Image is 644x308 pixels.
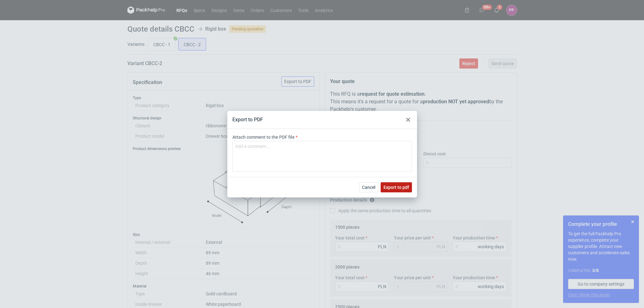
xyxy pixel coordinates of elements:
span: Cancel [362,185,375,190]
span: Export to pdf [383,185,409,190]
button: Export to pdf [381,182,412,192]
button: Cancel [359,182,378,192]
div: Export to PDF [232,116,263,123]
label: Attach comment to the PDF file [232,134,295,140]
